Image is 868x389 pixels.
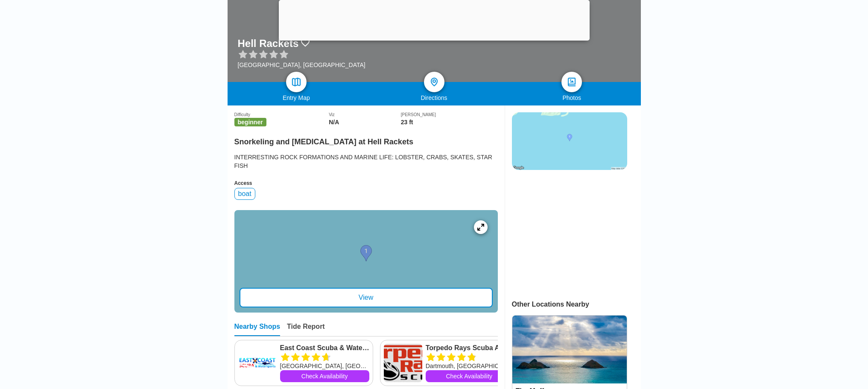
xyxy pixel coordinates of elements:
[567,77,577,87] img: photos
[286,72,307,92] a: map
[426,344,513,352] a: Torpedo Rays Scuba Adventures
[234,323,281,336] div: Nearby Shops
[240,288,493,307] div: View
[280,370,369,382] a: Check Availability
[238,38,299,50] h1: Hell Rackets
[426,362,513,370] div: Dartmouth, [GEOGRAPHIC_DATA]
[234,112,329,117] div: Difficulty
[234,118,266,126] span: beginner
[512,301,641,308] div: Other Locations Nearby
[280,362,369,370] div: [GEOGRAPHIC_DATA], [GEOGRAPHIC_DATA]
[426,370,513,382] a: Check Availability
[234,180,498,186] div: Access
[503,94,641,101] div: Photos
[365,94,503,101] div: Directions
[234,188,255,200] div: boat
[512,112,627,170] img: staticmap
[228,94,365,101] div: Entry Map
[329,119,401,126] div: N/A
[238,344,277,382] img: East Coast Scuba & Watersports
[287,323,325,336] div: Tide Report
[234,210,498,313] a: entry mapView
[561,72,582,92] a: photos
[238,61,365,68] div: [GEOGRAPHIC_DATA], [GEOGRAPHIC_DATA]
[291,77,301,87] img: map
[384,344,422,382] img: Torpedo Rays Scuba Adventures
[429,77,439,87] img: directions
[234,132,498,146] h2: Snorkeling and [MEDICAL_DATA] at Hell Rackets
[401,112,498,117] div: [PERSON_NAME]
[280,344,369,352] a: East Coast Scuba & Watersports
[329,112,401,117] div: Viz
[401,119,498,126] div: 23 ft
[234,153,498,170] div: INTERRESTING ROCK FORMATIONS AND MARINE LIFE: LOBSTER, CRABS, SKATES, STAR FISH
